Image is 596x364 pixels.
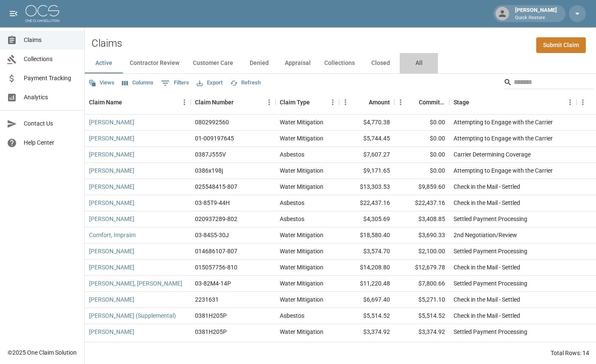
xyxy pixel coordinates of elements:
div: 014686107-807 [195,247,237,255]
div: $0.00 [394,115,449,131]
div: Stage [449,90,577,114]
p: Quick Restore [515,14,557,22]
span: Contact Us [24,119,78,128]
div: 01-009197645 [195,134,234,143]
div: Attempting to Engage with the Carrier [454,134,553,143]
div: Asbestos [280,150,304,159]
button: open drawer [5,5,22,22]
div: $4,770.38 [339,115,394,131]
div: 0381H205P [195,328,227,336]
div: Water Mitigation [280,263,323,272]
button: Menu [339,96,352,109]
div: 2231631 [195,295,219,304]
a: Comfort, Impraim [89,231,136,239]
div: Water Mitigation [280,295,323,304]
div: 0387J555V [195,150,226,159]
a: [PERSON_NAME] [89,199,134,207]
div: 020937289-802 [195,215,237,223]
a: [PERSON_NAME] [89,215,134,223]
span: Collections [24,55,78,64]
div: Water Mitigation [280,247,323,255]
div: Water Mitigation [280,134,323,143]
div: Claim Number [195,90,234,114]
div: $5,271.10 [394,292,449,308]
div: 2nd Negotiation/Review [454,231,517,239]
div: 0802992560 [195,118,229,126]
div: Check in the Mail - Settled [454,182,520,191]
div: Settled Payment Processing [454,279,527,288]
div: Amount [369,90,390,114]
div: dynamic tabs [85,53,596,73]
button: Menu [326,96,339,109]
div: $14,208.80 [339,260,394,276]
div: Water Mitigation [280,182,323,191]
button: Menu [577,96,589,109]
button: Denied [240,53,278,73]
div: 0381H205P [195,311,227,320]
button: Appraisal [278,53,317,73]
div: Attempting to Engage with the Carrier [454,166,553,175]
button: Show filters [159,76,191,90]
div: Check in the Mail - Settled [454,263,520,272]
div: Amount [339,90,394,114]
img: ocs-logo-white-transparent.png [25,5,59,22]
div: $9,171.65 [339,163,394,179]
a: [PERSON_NAME] [89,134,134,143]
button: All [400,53,438,73]
div: 0386x198j [195,166,223,175]
div: Settled Payment Processing [454,328,527,336]
div: Settled Payment Processing [454,247,527,255]
span: Analytics [24,93,78,102]
div: $5,514.52 [339,308,394,324]
div: Claim Number [191,90,276,114]
div: $22,437.16 [339,195,394,211]
button: Sort [122,96,134,108]
button: Views [86,76,117,90]
div: Claim Name [89,90,122,114]
div: $3,374.92 [394,324,449,340]
div: $7,800.66 [394,276,449,292]
div: Asbestos [280,311,304,320]
div: $3,574.70 [339,244,394,260]
span: Help Center [24,138,78,147]
div: $13,303.53 [339,179,394,195]
button: Collections [317,53,362,73]
div: $0.00 [394,131,449,147]
div: $11,220.48 [339,276,394,292]
div: $2,100.00 [394,244,449,260]
div: Claim Type [276,90,339,114]
div: Committed Amount [419,90,445,114]
button: Sort [407,96,419,108]
div: Claim Type [280,90,310,114]
a: [PERSON_NAME] [89,295,134,304]
a: [PERSON_NAME], [PERSON_NAME] [89,279,182,288]
a: [PERSON_NAME] [89,263,134,272]
div: Committed Amount [394,90,449,114]
h2: Claims [92,37,122,50]
div: Claim Name [85,90,191,114]
div: $4,305.69 [339,211,394,227]
div: $3,374.92 [339,324,394,340]
div: 03-82M4-14P [195,279,231,288]
div: Water Mitigation [280,231,323,239]
a: [PERSON_NAME] [89,247,134,255]
button: Menu [394,96,407,109]
button: Sort [310,96,322,108]
a: [PERSON_NAME] [89,166,134,175]
div: $7,607.27 [339,147,394,163]
div: Carrier Determining Coverage [454,150,531,159]
div: Water Mitigation [280,118,323,126]
button: Refresh [228,76,263,90]
div: $18,580.40 [339,227,394,244]
div: $22,437.16 [394,195,449,211]
div: Total Rows: 14 [551,349,589,357]
div: Water Mitigation [280,279,323,288]
div: Attempting to Engage with the Carrier [454,118,553,126]
div: 03-85T9-44H [195,199,230,207]
div: Asbestos [280,199,304,207]
div: $9,859.60 [394,179,449,195]
button: Menu [178,96,191,109]
button: Export [195,76,225,90]
button: Sort [469,96,481,108]
div: $3,408.85 [394,211,449,227]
